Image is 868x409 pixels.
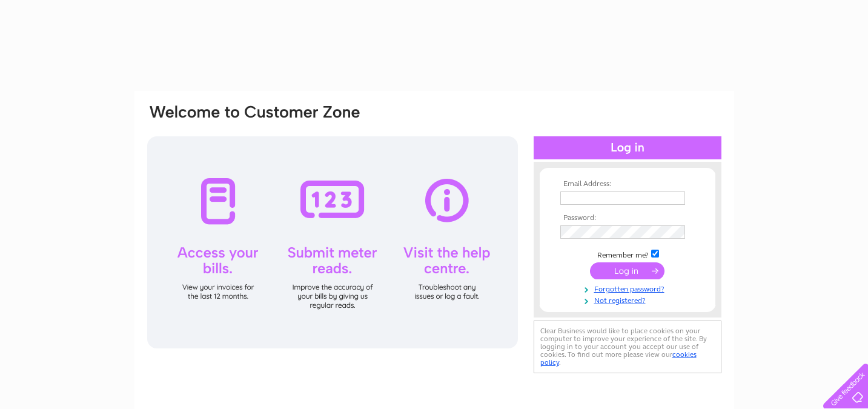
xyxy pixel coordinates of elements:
[560,282,698,294] a: Forgotten password?
[557,214,698,222] th: Password:
[534,321,721,373] div: Clear Business would like to place cookies on your computer to improve your experience of the sit...
[590,262,664,279] input: Submit
[557,180,698,188] th: Email Address:
[540,350,697,367] a: cookies policy
[557,248,698,260] td: Remember me?
[560,294,698,305] a: Not registered?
